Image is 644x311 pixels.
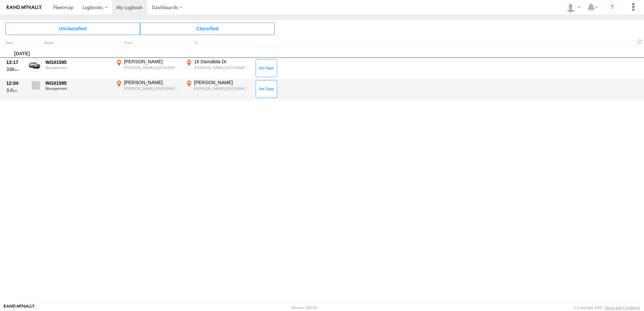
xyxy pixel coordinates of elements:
div: [PERSON_NAME],[GEOGRAPHIC_DATA] [194,86,251,91]
label: Click to View Event Location [115,59,182,78]
div: [PERSON_NAME] [194,79,251,85]
div: Click to Sort [5,41,26,45]
div: 13:17 [6,59,25,65]
div: 16 Damabila Dr [194,59,251,65]
div: [PERSON_NAME] [124,59,181,65]
a: Terms and Conditions [605,306,640,310]
button: Click to Set [256,80,277,98]
div: 12:04 [6,80,25,86]
div: Trevor Wilson [563,2,583,12]
a: Visit our Website [4,304,35,311]
div: From [115,41,182,45]
div: 3.0 [6,87,25,93]
div: Version: 306.00 [291,306,317,310]
div: Asset [44,41,112,45]
div: WG01595 [45,59,111,65]
div: © Copyright 2025 - [573,306,640,310]
div: 338 [6,66,25,72]
div: To [185,41,252,45]
span: Click to view Classified Trips [140,23,275,35]
div: Management [45,66,111,70]
div: [PERSON_NAME] [124,79,181,85]
i: ? [607,2,617,13]
label: Click to View Event Location [185,79,252,99]
div: [PERSON_NAME],[GEOGRAPHIC_DATA] [124,86,181,91]
div: [PERSON_NAME],[GEOGRAPHIC_DATA] [194,65,251,70]
img: rand-logo.svg [7,5,42,10]
div: WG01595 [45,80,111,86]
label: Click to View Event Location [115,79,182,99]
div: Management [45,87,111,91]
div: [PERSON_NAME],[GEOGRAPHIC_DATA] [124,65,181,70]
label: Click to View Event Location [185,59,252,78]
span: Click to view Unclassified Trips [5,23,140,35]
button: Click to Set [256,59,277,77]
span: Refresh [636,38,644,45]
